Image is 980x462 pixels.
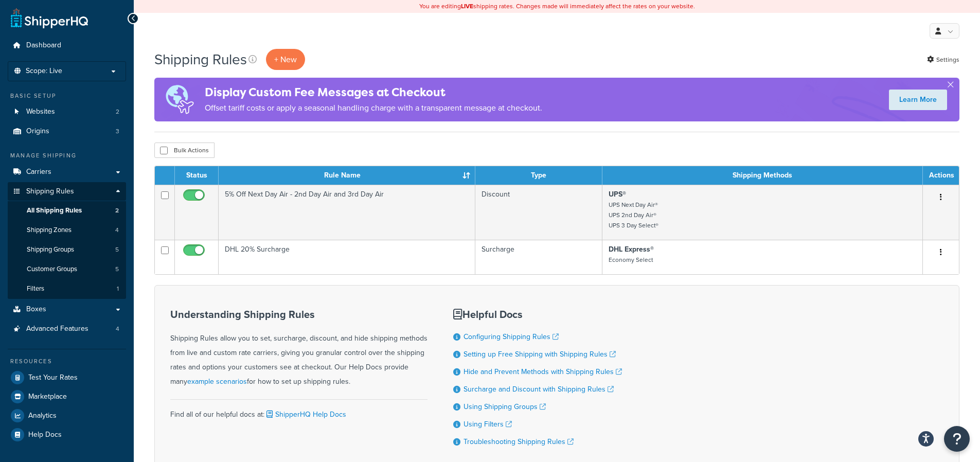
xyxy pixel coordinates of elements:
[116,108,119,116] span: 2
[28,412,57,420] span: Analytics
[8,221,126,240] li: Shipping Zones
[8,182,126,201] a: Shipping Rules
[8,357,126,366] div: Resources
[8,260,126,279] li: Customer Groups
[26,127,49,136] span: Origins
[8,368,126,387] a: Test Your Rates
[27,226,72,235] span: Shipping Zones
[8,102,126,121] li: Websites
[8,201,126,220] li: All Shipping Rules
[26,67,62,76] span: Scope: Live
[8,122,126,141] li: Origins
[26,187,74,196] span: Shipping Rules
[115,245,119,254] span: 5
[8,102,126,121] a: Websites 2
[464,366,622,377] a: Hide and Prevent Methods with Shipping Rules
[8,163,126,182] a: Carriers
[609,244,654,255] strong: DHL Express®
[8,387,126,406] a: Marketplace
[8,279,126,298] a: Filters 1
[28,393,67,401] span: Marketplace
[8,240,126,259] li: Shipping Groups
[461,2,473,11] b: LIVE
[475,240,602,274] td: Surcharge
[889,90,947,110] a: Learn More
[26,168,51,176] span: Carriers
[8,300,126,319] a: Boxes
[609,255,653,264] small: Economy Select
[464,384,614,395] a: Surcharge and Discount with Shipping Rules
[8,425,126,444] a: Help Docs
[944,426,970,452] button: Open Resource Center
[927,52,959,67] a: Settings
[27,245,74,254] span: Shipping Groups
[116,127,119,136] span: 3
[219,166,475,185] th: Rule Name : activate to sort column ascending
[923,166,959,185] th: Actions
[266,49,305,70] p: + New
[464,419,512,430] a: Using Filters
[170,309,427,320] h3: Understanding Shipping Rules
[475,166,602,185] th: Type
[602,166,923,185] th: Shipping Methods
[8,122,126,141] a: Origins 3
[453,309,622,320] h3: Helpful Docs
[28,431,62,439] span: Help Docs
[8,201,126,220] a: All Shipping Rules 2
[464,349,616,360] a: Setting up Free Shipping with Shipping Rules
[8,319,126,339] li: Advanced Features
[219,185,475,240] td: 5% Off Next Day Air - 2nd Day Air and 3rd Day Air
[205,101,542,115] p: Offset tariff costs or apply a seasonal handling charge with a transparent message at checkout.
[8,221,126,240] a: Shipping Zones 4
[28,374,78,382] span: Test Your Rates
[219,240,475,274] td: DHL 20% Surcharge
[26,325,88,333] span: Advanced Features
[115,206,119,215] span: 2
[154,143,215,158] button: Bulk Actions
[115,265,119,274] span: 5
[8,151,126,160] div: Manage Shipping
[175,166,219,185] th: Status
[187,376,247,387] a: example scenarios
[8,260,126,279] a: Customer Groups 5
[264,409,346,420] a: ShipperHQ Help Docs
[8,182,126,299] li: Shipping Rules
[26,41,61,50] span: Dashboard
[11,8,88,28] a: ShipperHQ Home
[8,240,126,259] a: Shipping Groups 5
[26,108,55,116] span: Websites
[115,226,119,235] span: 4
[464,436,574,447] a: Troubleshooting Shipping Rules
[609,189,626,200] strong: UPS®
[154,49,247,69] h1: Shipping Rules
[26,305,46,314] span: Boxes
[8,36,126,55] a: Dashboard
[8,92,126,100] div: Basic Setup
[8,279,126,298] li: Filters
[27,285,44,293] span: Filters
[8,406,126,425] a: Analytics
[117,285,119,293] span: 1
[170,309,427,389] div: Shipping Rules allow you to set, surcharge, discount, and hide shipping methods from live and cus...
[154,78,205,121] img: duties-banner-06bc72dcb5fe05cb3f9472aba00be2ae8eb53ab6f0d8bb03d382ba314ac3c341.png
[27,206,82,215] span: All Shipping Rules
[116,325,119,333] span: 4
[609,200,658,230] small: UPS Next Day Air® UPS 2nd Day Air® UPS 3 Day Select®
[205,84,542,101] h4: Display Custom Fee Messages at Checkout
[27,265,77,274] span: Customer Groups
[8,319,126,339] a: Advanced Features 4
[170,399,427,422] div: Find all of our helpful docs at:
[464,401,546,412] a: Using Shipping Groups
[464,331,559,342] a: Configuring Shipping Rules
[475,185,602,240] td: Discount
